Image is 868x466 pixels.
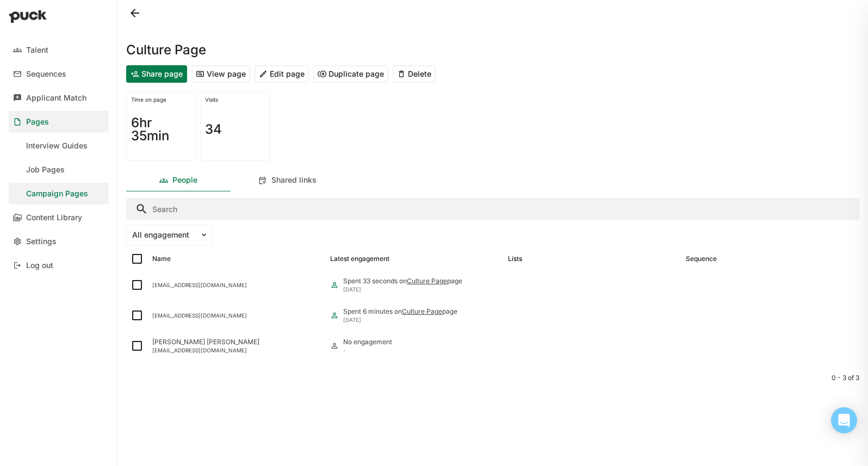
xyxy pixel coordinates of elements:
div: Spent 33 seconds on page [343,277,462,285]
div: Talent [26,46,48,55]
h1: 6hr 35min [131,116,191,142]
div: Name [152,255,171,263]
div: Interview Guides [26,141,88,151]
div: Settings [26,237,57,246]
div: Sequences [26,70,66,79]
div: Applicant Match [26,94,86,103]
button: Duplicate page [313,65,388,83]
div: People [172,176,197,185]
a: Campaign Pages [9,183,109,204]
div: Visits [205,96,265,103]
a: Interview Guides [9,135,109,157]
div: [EMAIL_ADDRESS][DOMAIN_NAME] [152,312,321,319]
div: Spent 6 minutes on page [343,308,457,315]
div: 0 - 3 of 3 [126,374,859,382]
input: Search [126,198,859,220]
div: [DATE] [343,316,457,323]
button: View page [191,65,250,83]
div: Lists [508,255,522,263]
h1: 34 [205,123,222,136]
div: [PERSON_NAME] [PERSON_NAME] [152,338,321,346]
h1: Culture Page [126,44,206,57]
a: Culture Page [407,277,447,285]
a: Culture Page [402,307,442,315]
a: Content Library [9,207,109,228]
a: Sequences [9,63,109,85]
div: Content Library [26,213,82,222]
div: Latest engagement [330,255,389,263]
button: Edit page [255,65,309,83]
a: Job Pages [9,159,109,181]
div: No engagement [343,338,392,346]
div: Time on page [131,96,191,103]
button: Share page [126,65,187,83]
div: Campaign Pages [26,189,88,198]
div: Open Intercom Messenger [831,407,857,433]
div: [EMAIL_ADDRESS][DOMAIN_NAME] [152,282,321,288]
div: [EMAIL_ADDRESS][DOMAIN_NAME] [152,347,321,353]
a: Applicant Match [9,87,109,109]
button: Delete [393,65,436,83]
div: Shared links [271,176,317,185]
div: Pages [26,117,49,127]
div: - [343,347,392,353]
div: Log out [26,261,53,270]
a: Pages [9,111,109,133]
div: Job Pages [26,165,65,175]
div: [DATE] [343,286,462,293]
div: Sequence [686,255,717,263]
a: Settings [9,231,109,252]
a: Talent [9,39,109,61]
